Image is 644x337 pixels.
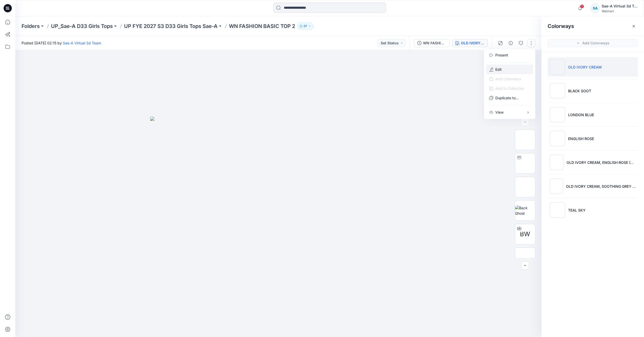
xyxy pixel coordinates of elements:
[602,3,638,9] div: Sae-A Virtual 3d Team
[63,41,101,45] a: Sae-A Virtual 3d Team
[452,39,488,47] button: OLD IVORY CREAM
[22,23,40,30] a: Folders
[22,40,101,46] span: Posted [DATE] 02:15 by
[414,39,450,47] button: WN FASHION BASIC TOP 2_FULL COLORWAYS
[566,184,636,189] p: OLD IVORY CREAM, SOOTHING GREY (STRIPE)
[550,179,563,194] img: OLD IVORY CREAM, SOOTHING GREY (STRIPE)
[567,160,636,165] p: OLD IVORY CREAM, ENGLISH ROSE (STRIPE)
[495,52,508,58] a: Present
[590,4,600,13] div: SA
[568,136,594,141] p: ENGLISH ROSE
[550,202,565,218] img: TEAL SKY
[515,205,535,216] img: Back Ghost
[495,67,502,72] a: Edit
[548,23,574,29] h2: Colorways
[550,155,563,170] img: OLD IVORY CREAM, ENGLISH ROSE (STRIPE)
[550,59,565,75] img: OLD IVORY CREAM
[568,112,594,117] p: LONDON BLUE
[568,207,586,213] p: TEAL SKY
[495,95,519,101] p: Duplicate to...
[550,83,565,98] img: BLACK SOOT
[495,110,504,115] p: View
[550,107,565,122] img: LONDON BLUE
[229,23,295,30] p: WN FASHION BASIC TOP 2
[124,23,218,30] a: UP FYE 2027 S3 D33 Girls Tops Sae-A
[580,4,584,8] span: 1
[568,88,591,94] p: BLACK SOOT
[51,23,113,30] a: UP_Sae-A D33 Girls Tops
[423,40,447,46] div: WN FASHION BASIC TOP 2_FULL COLORWAYS
[461,40,485,46] div: OLD IVORY CREAM
[602,9,638,13] div: Walmart
[568,64,602,70] p: OLD IVORY CREAM
[297,23,314,30] button: 57
[550,131,565,146] img: ENGLISH ROSE
[520,230,530,239] span: BW
[304,23,307,29] p: 57
[507,39,515,47] button: Details
[150,117,407,337] img: eyJhbGciOiJIUzI1NiIsImtpZCI6IjAiLCJzbHQiOiJzZXMiLCJ0eXAiOiJKV1QifQ.eyJkYXRhIjp7InR5cGUiOiJzdG9yYW...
